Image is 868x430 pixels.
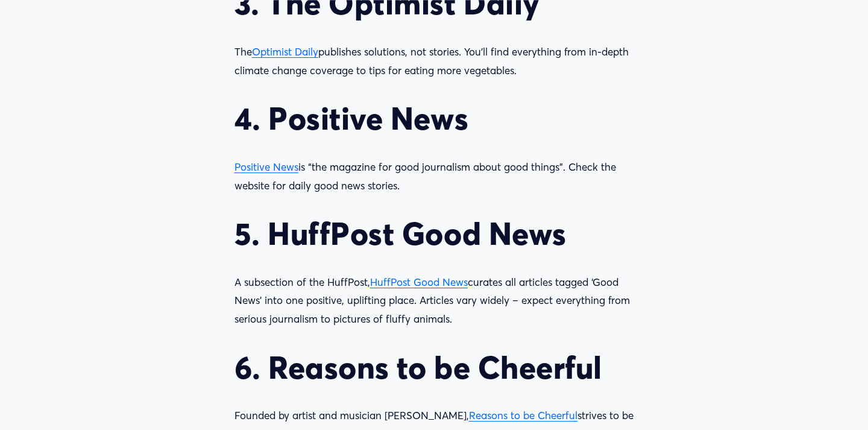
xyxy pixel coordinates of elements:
p: A subsection of the HuffPost, curates all articles tagged ‘Good News’ into one positive, upliftin... [234,273,634,329]
a: Reasons to be Cheerful [469,409,577,422]
a: HuffPost Good News [370,276,468,288]
p: The publishes solutions, not stories. You’ll find everything from in-depth climate change coverag... [234,43,634,80]
a: Positive News [234,160,298,173]
h2: 6. Reasons to be Cheerful [234,349,634,387]
a: Optimist Daily [252,45,318,58]
h2: 5. HuffPost Good News [234,215,634,253]
p: is “the magazine for good journalism about good things”. Check the website for daily good news st... [234,158,634,195]
h2: 4. Positive News [234,100,634,138]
